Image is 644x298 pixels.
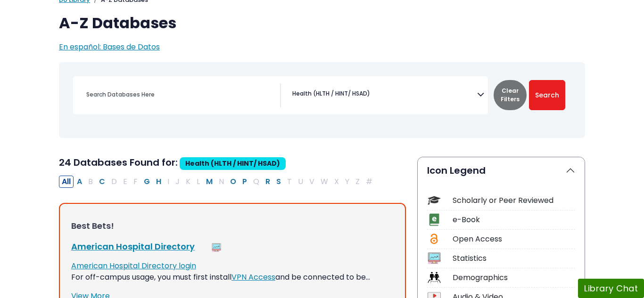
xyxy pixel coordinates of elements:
[74,176,85,188] button: Filter Results A
[289,89,370,98] li: Health (HLTH / HINT/ HSAD)
[71,260,394,283] p: For off-campus usage, you must first install and be connected to be…
[263,176,273,188] button: Filter Results R
[153,176,164,188] button: Filter Results H
[231,272,275,282] a: VPN Access
[212,243,221,252] img: Statistics
[418,157,585,184] button: Icon Legend
[59,176,376,186] div: Alpha-list to filter by first letter of database name
[180,157,286,170] span: Health (HLTH / HINT/ HSAD)
[453,214,575,226] div: e-Book
[239,176,250,188] button: Filter Results P
[494,80,527,110] button: Clear Filters
[428,233,440,245] img: Icon Open Access
[59,41,160,52] a: En español: Bases de Datos
[428,194,440,207] img: Icon Scholarly or Peer Reviewed
[453,195,575,206] div: Scholarly or Peer Reviewed
[59,62,585,138] nav: Search filters
[141,176,153,188] button: Filter Results G
[453,234,575,245] div: Open Access
[428,213,440,226] img: Icon e-Book
[203,176,215,188] button: Filter Results M
[227,176,239,188] button: Filter Results O
[529,80,565,110] button: Submit for Search Results
[59,176,74,188] button: All
[372,91,376,99] textarea: Search
[59,156,178,169] span: 24 Databases Found for:
[428,252,440,265] img: Icon Statistics
[96,176,108,188] button: Filter Results C
[453,253,575,264] div: Statistics
[71,260,196,271] a: American Hospital Directory login
[59,14,585,32] h1: A-Z Databases
[578,279,644,298] button: Library Chat
[428,271,440,284] img: Icon Demographics
[273,176,284,188] button: Filter Results S
[292,89,370,98] span: Health (HLTH / HINT/ HSAD)
[71,241,195,252] a: American Hospital Directory
[81,88,280,101] input: Search database by title or keyword
[71,221,394,231] h3: Best Bets!
[453,272,575,283] div: Demographics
